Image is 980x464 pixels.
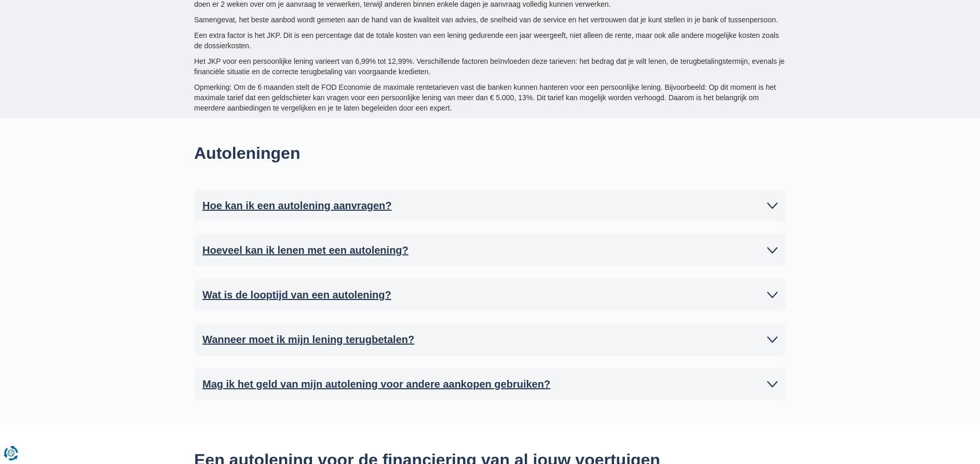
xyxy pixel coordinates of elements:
[202,287,391,303] h2: Wat is de looptijd van een autolening?
[202,242,778,258] a: Hoeveel kan ik lenen met een autolening?
[194,56,786,77] p: Het JKP voor een persoonlijke lening varieert van 6,99% tot 12,99%. Verschillende factoren beïnvl...
[202,242,409,258] h2: Hoeveel kan ik lenen met een autolening?
[194,15,786,25] p: Samengevat, het beste aanbod wordt gemeten aan de hand van de kwaliteit van advies, de snelheid v...
[202,198,392,213] h2: Hoe kan ik een autolening aanvragen?
[194,82,786,113] p: Opmerking: Om de 6 maanden stelt de FOD Economie de maximale rentetarieven vast die banken kunnen...
[202,287,778,303] a: Wat is de looptijd van een autolening?
[194,30,786,51] p: Een extra factor is het JKP. Dit is een percentage dat de totale kosten van een lening gedurende ...
[202,198,778,213] a: Hoe kan ik een autolening aanvragen?
[202,332,414,347] h2: Wanneer moet ik mijn lening terugbetalen?
[202,376,550,392] h2: Mag ik het geld van mijn autolening voor andere aankopen gebruiken?
[202,332,778,347] a: Wanneer moet ik mijn lening terugbetalen?
[202,376,778,392] a: Mag ik het geld van mijn autolening voor andere aankopen gebruiken?
[194,143,583,163] h2: Autoleningen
